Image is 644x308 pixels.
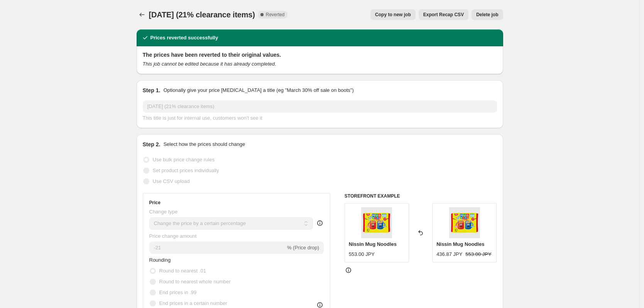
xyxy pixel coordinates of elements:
span: Nissin Mug Noodles [349,241,397,247]
span: Change type [149,209,178,215]
span: Price change amount [149,233,197,239]
span: Round to nearest .01 [159,268,206,274]
span: Use CSV upload [153,178,190,184]
div: help [316,219,324,227]
div: 436.87 JPY [436,250,462,258]
span: % (Price drop) [287,245,319,250]
button: Price change jobs [137,9,147,20]
h3: Price [149,200,161,206]
span: Nissin Mug Noodles [436,241,484,247]
span: Rounding [149,257,171,263]
span: Round to nearest whole number [159,279,231,284]
span: Use bulk price change rules [153,157,215,162]
span: Copy to new job [375,12,411,18]
span: This title is just for internal use, customers won't see it [143,115,262,121]
span: End prices in .99 [159,289,197,295]
h2: Step 1. [143,86,161,94]
span: [DATE] (21% clearance items) [149,10,255,19]
img: NO-20240702164941902_80x.jpg [449,207,480,238]
p: Select how the prices should change [163,140,245,148]
input: -15 [149,242,286,254]
i: This job cannot be edited because it has already completed. [143,61,276,67]
img: NO-20240702164941902_80x.jpg [361,207,392,238]
h2: The prices have been reverted to their original values. [143,51,497,59]
span: Set product prices individually [153,168,219,173]
span: Delete job [476,12,498,18]
h6: STOREFRONT EXAMPLE [345,193,497,199]
button: Export Recap CSV [419,9,468,20]
input: 30% off holiday sale [143,100,497,113]
h2: Step 2. [143,140,161,148]
button: Delete job [472,9,503,20]
button: Copy to new job [370,9,416,20]
span: Export Recap CSV [423,12,464,18]
h2: Prices reverted successfully [150,34,218,42]
p: Optionally give your price [MEDICAL_DATA] a title (eg "March 30% off sale on boots") [163,86,353,94]
div: 553.00 JPY [349,250,375,258]
span: Reverted [266,12,285,18]
strike: 553.00 JPY [465,250,491,258]
span: End prices in a certain number [159,300,227,306]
